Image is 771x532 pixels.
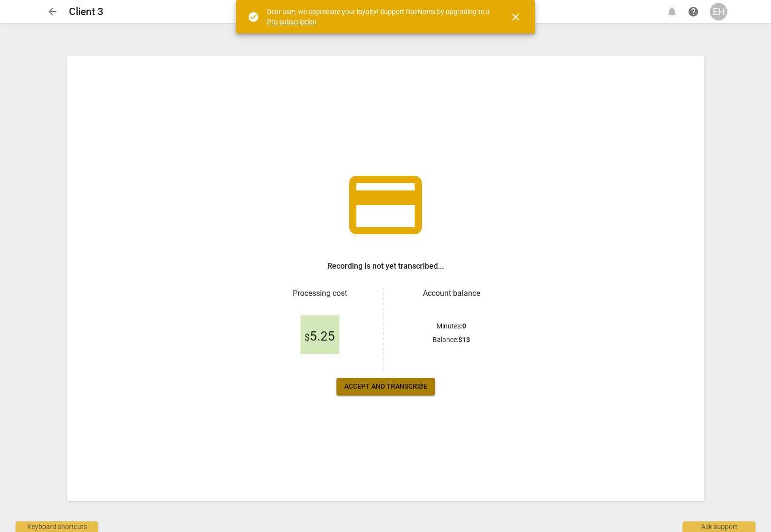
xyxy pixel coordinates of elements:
a: Help [685,3,702,20]
h2: Client 3 [69,6,103,18]
div: Dear user, we appreciate your loyalty! Support RaeNotes by upgrading to a [267,7,492,27]
h3: Processing cost [264,288,375,299]
p: Minutes : [436,321,466,331]
span: help [687,6,699,17]
span: check_circle [248,11,259,23]
p: Balance : [433,335,470,345]
div: Keyboard shortcuts [16,521,98,532]
h3: Account balance [396,288,507,299]
button: Close [504,5,527,29]
b: $ 13 [458,336,470,343]
a: Pro subscription [267,18,317,26]
button: Accept and transcribe [336,378,435,395]
span: 5.25 [304,329,335,344]
h3: Recording is not yet transcribed... [327,260,444,272]
span: credit_card [342,161,429,249]
span: Accept and transcribe [344,382,427,392]
b: 0 [462,322,466,330]
span: close [510,11,521,23]
button: EH [710,3,727,20]
div: Ask support [683,521,755,532]
span: $ [304,331,310,343]
span: arrow_back [47,6,58,17]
